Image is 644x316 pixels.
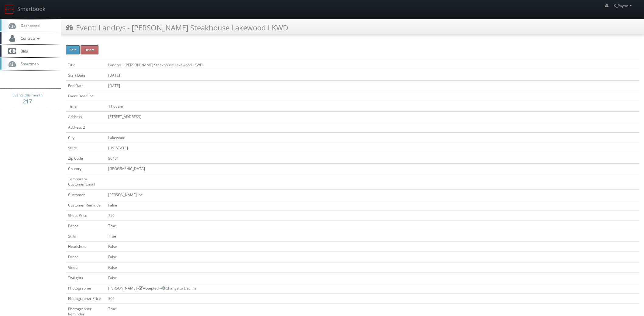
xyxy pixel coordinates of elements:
td: [PERSON_NAME] Inc. [106,189,639,200]
td: True [106,231,639,241]
td: Shoot Price [66,210,106,221]
a: Change to Decline [162,286,197,291]
td: Event Deadline [66,91,106,101]
td: False [106,252,639,262]
img: smartbook-logo.png [5,5,14,14]
button: Edit [66,45,80,54]
td: Photographer Price [66,293,106,304]
td: Zip Code [66,153,106,163]
td: 300 [106,293,639,304]
td: 750 [106,210,639,221]
td: Landrys - [PERSON_NAME] Steakhouse Lakewood LKWD [106,60,639,70]
td: Headshots [66,241,106,252]
td: Title [66,60,106,70]
strong: 217 [23,98,32,105]
td: [STREET_ADDRESS] [106,112,639,122]
td: [DATE] [106,70,639,80]
td: State [66,143,106,153]
button: Delete [81,45,98,54]
td: [GEOGRAPHIC_DATA] [106,164,639,174]
td: False [106,262,639,273]
td: [US_STATE] [106,143,639,153]
td: Drone [66,252,106,262]
td: Address 2 [66,122,106,132]
td: Time [66,101,106,112]
td: Twilights [66,273,106,283]
span: Smartmap [18,61,39,66]
span: K_Payne [614,3,634,8]
td: Start Date [66,70,106,80]
td: City [66,132,106,143]
td: Temporary Customer Email [66,174,106,189]
td: End Date [66,80,106,91]
td: 80401 [106,153,639,163]
h3: Event: Landrys - [PERSON_NAME] Steakhouse Lakewood LKWD [66,22,288,33]
td: Video [66,262,106,273]
td: Customer Reminder [66,200,106,210]
td: Stills [66,231,106,241]
td: Photographer [66,283,106,293]
td: False [106,241,639,252]
td: False [106,200,639,210]
td: Panos [66,221,106,231]
td: Country [66,164,106,174]
td: 11:00am [106,101,639,112]
td: [DATE] [106,80,639,91]
span: Bids [18,48,28,54]
td: Customer [66,189,106,200]
span: Contacts [18,36,41,41]
td: Address [66,112,106,122]
td: Lakewood [106,132,639,143]
td: [PERSON_NAME] - Accepted -- [106,283,639,293]
td: False [106,273,639,283]
span: Events this month [12,92,43,98]
span: Dashboard [18,23,40,28]
td: True [106,221,639,231]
